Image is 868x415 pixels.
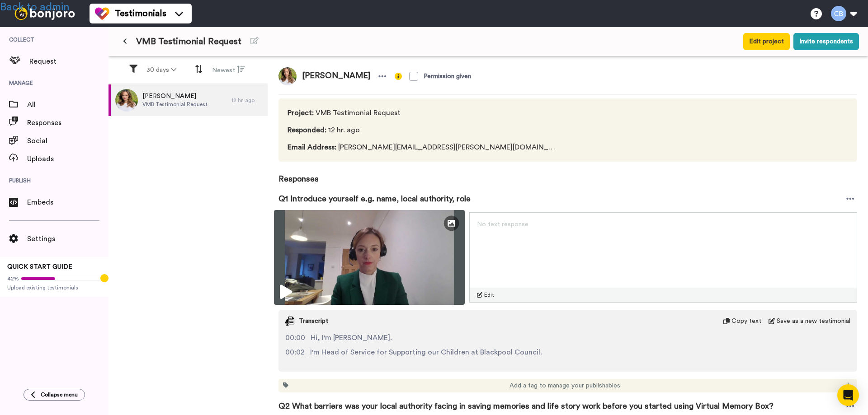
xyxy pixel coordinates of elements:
button: Edit project [743,33,790,50]
span: QUICK START GUIDE [7,264,72,270]
span: 00:02 [285,347,305,358]
span: Email Address : [288,144,336,151]
span: Uploads [27,154,108,164]
a: [PERSON_NAME]VMB Testimonial Request12 hr. ago [108,84,268,116]
span: [PERSON_NAME] [142,92,208,101]
span: Social [27,135,108,146]
button: Newest [207,61,250,79]
span: VMB Testimonial Request [142,101,208,108]
span: Copy text [731,317,761,326]
img: transcript.svg [285,317,294,326]
img: 9676964e-a813-406a-b7f7-209573764960.jpeg [278,67,297,85]
span: Testimonials [115,7,166,20]
span: All [27,99,108,110]
span: Responded : [288,126,326,134]
span: Upload existing testimonials [7,284,101,291]
span: No text response [477,221,528,228]
span: Embeds [27,197,108,208]
span: Q1 Introduce yourself e.g. name, local authority, role [278,192,471,205]
span: [PERSON_NAME][EMAIL_ADDRESS][PERSON_NAME][DOMAIN_NAME] [288,142,556,153]
span: VMB Testimonial Request [288,107,556,118]
span: 42% [7,275,19,282]
span: 12 hr. ago [288,125,556,135]
span: Hi, I'm [PERSON_NAME]. [311,332,392,343]
button: Invite respondents [793,33,859,50]
span: I'm Head of Service for Supporting our Children at Blackpool Council. [310,347,542,358]
span: 00:00 [285,332,305,343]
span: Collapse menu [41,391,78,398]
div: Tooltip anchor [100,274,108,282]
span: VMB Testimonial Request [136,35,241,48]
span: Request [29,56,108,67]
div: 12 hr. ago [231,97,263,104]
span: [PERSON_NAME] [297,67,376,85]
img: tm-color.svg [95,6,109,21]
img: 9676964e-a813-406a-b7f7-209573764960.jpeg [115,89,138,112]
span: Edit [484,291,494,298]
span: Settings [27,233,108,244]
img: info-yellow.svg [395,73,402,80]
div: Open Intercom Messenger [837,384,859,406]
span: Responses [27,117,108,128]
span: Transcript [299,317,328,326]
div: Permission given [424,72,471,81]
span: Save as a new testimonial [777,317,850,326]
span: Project : [288,109,314,117]
button: Collapse menu [24,389,85,401]
span: Add a tag to manage your publishables [509,381,620,390]
img: e16553c7-6939-41ff-aa92-73dc5fce5eb5-thumbnail_full-1758223543.jpg [274,210,465,305]
button: 30 days [141,62,182,78]
span: Q2 What barriers was your local authority facing in saving memories and life story work before yo... [278,400,774,412]
span: Responses [278,162,857,185]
